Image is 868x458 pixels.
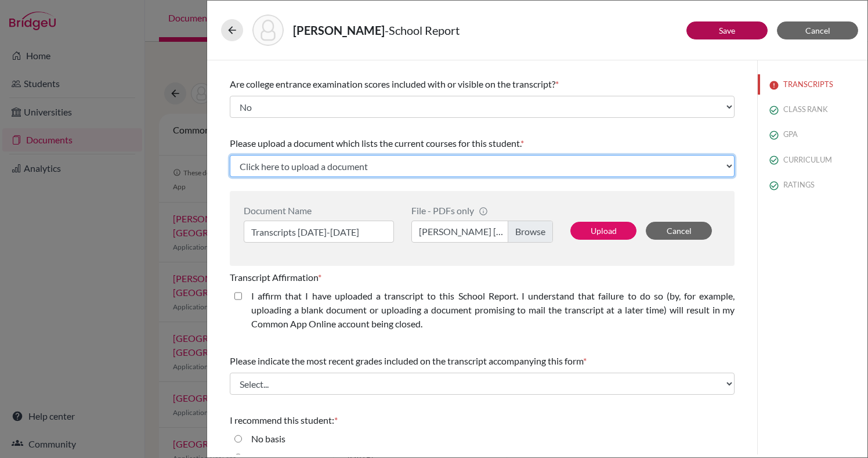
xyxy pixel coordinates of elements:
[758,150,867,170] button: CURRICULUM
[769,131,779,140] img: check_circle_outline-e4d4ac0f8e9136db5ab2.svg
[758,74,867,95] button: TRANSCRIPTS
[769,156,779,165] img: check_circle_outline-e4d4ac0f8e9136db5ab2.svg
[230,355,583,366] span: Please indicate the most recent grades included on the transcript accompanying this form
[758,124,867,145] button: GPA
[411,205,553,216] div: File - PDFs only
[769,181,779,190] img: check_circle_outline-e4d4ac0f8e9136db5ab2.svg
[230,138,520,149] span: Please upload a document which lists the current courses for this student.
[230,78,555,89] span: Are college entrance examination scores included with or visible on the transcript?
[293,23,385,37] strong: [PERSON_NAME]
[758,99,867,120] button: CLASS RANK
[411,221,553,243] label: [PERSON_NAME] [DATE]-[DATE].pdf
[769,106,779,115] img: check_circle_outline-e4d4ac0f8e9136db5ab2.svg
[230,272,318,283] span: Transcript Affirmation
[769,81,779,90] img: error-544570611efd0a2d1de9.svg
[251,432,285,446] label: No basis
[251,289,735,331] label: I affirm that I have uploaded a transcript to this School Report. I understand that failure to do...
[479,207,488,216] span: info
[646,222,712,240] button: Cancel
[385,23,460,37] span: - School Report
[230,414,334,425] span: I recommend this student:
[570,222,636,240] button: Upload
[758,175,867,195] button: RATINGS
[244,205,394,216] div: Document Name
